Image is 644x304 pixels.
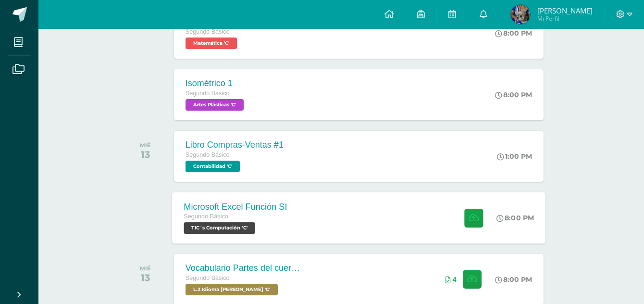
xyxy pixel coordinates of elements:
div: MIÉ [140,142,151,149]
img: 70d7114c3f110aa26ecf4631673bb947.png [511,5,530,24]
span: Segundo Básico [186,28,230,35]
span: 4 [453,276,457,283]
div: 1:00 PM [497,152,532,161]
div: 8:00 PM [495,90,532,99]
div: Microsoft Excel Función SI [184,202,287,212]
span: Segundo Básico [186,90,230,97]
span: Contabilidad 'C' [186,161,240,172]
span: TIC´s Computación 'C' [184,222,255,234]
div: 13 [140,272,151,283]
div: Isométrico 1 [186,78,246,89]
div: 8:00 PM [496,214,534,222]
span: Segundo Básico [186,152,230,158]
div: Vocabulario Partes del cuerpo [186,263,301,273]
span: Artes Plásticas 'C' [186,99,244,111]
div: Archivos entregados [446,276,457,283]
span: Segundo Básico [184,213,228,220]
span: Mi Perfil [537,14,593,23]
div: 8:00 PM [495,275,532,284]
span: L.2 Idioma Maya Kaqchikel 'C' [186,284,278,295]
span: Segundo Básico [186,275,230,281]
span: [PERSON_NAME] [537,6,593,15]
div: MIÉ [140,265,151,272]
div: Libro Compras-Ventas #1 [186,140,284,150]
span: Matemática 'C' [186,38,237,49]
div: 13 [140,149,151,160]
div: 8:00 PM [495,29,532,38]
